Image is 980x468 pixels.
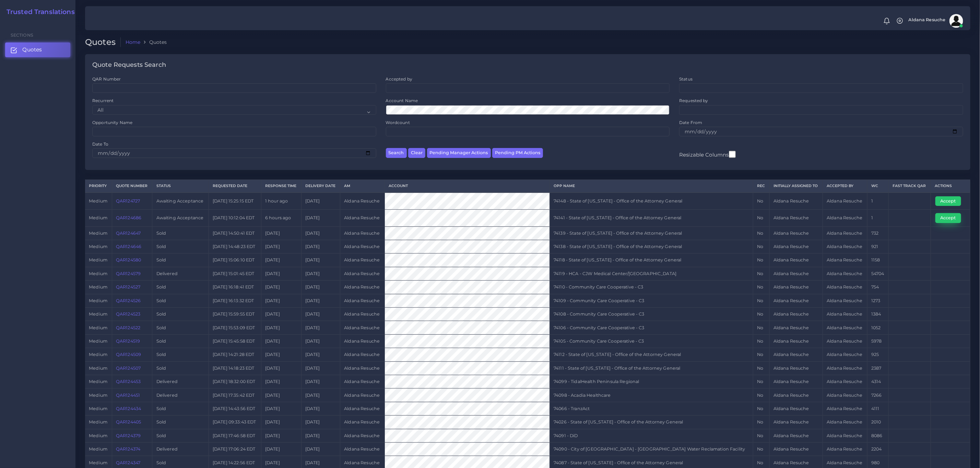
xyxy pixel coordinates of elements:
button: Pending PM Actions [492,148,543,158]
td: No [753,267,769,280]
td: Aldana Resuche [340,240,385,253]
td: [DATE] [261,429,301,442]
a: QAR124453 [116,379,141,384]
td: Awaiting Acceptance [152,193,209,210]
td: No [753,240,769,253]
td: 754 [867,281,889,294]
td: Sold [152,281,209,294]
td: Sold [152,429,209,442]
label: Recurrent [92,98,114,103]
td: Awaiting Acceptance [152,210,209,226]
td: Aldana Resuche [340,361,385,375]
td: Aldana Resuche [823,240,867,253]
td: [DATE] [301,210,340,226]
h2: Trusted Translations [2,8,75,16]
td: [DATE] [301,226,340,240]
td: 74139 - State of [US_STATE] - Office of the Attorney General [550,226,753,240]
td: Aldana Resuche [769,308,823,321]
td: Aldana Resuche [340,334,385,348]
td: 74098 - Acadia Healthcare [550,389,753,402]
label: QAR Number [92,76,121,82]
td: Aldana Resuche [823,226,867,240]
td: [DATE] [261,348,301,361]
td: [DATE] 15:53:09 EDT [209,321,261,334]
td: Aldana Resuche [769,429,823,442]
th: Status [152,180,209,193]
td: No [753,210,769,226]
span: Sections [11,33,33,38]
td: 7266 [867,389,889,402]
a: QAR124523 [116,311,140,317]
td: [DATE] 15:25:15 EDT [209,193,261,210]
td: Aldana Resuche [769,361,823,375]
td: [DATE] [301,254,340,267]
td: Aldana Resuche [823,375,867,389]
td: Sold [152,294,209,307]
h4: Quote Requests Search [92,61,166,69]
button: Pending Manager Actions [427,148,491,158]
td: 5978 [867,334,889,348]
td: No [753,193,769,210]
td: Aldana Resuche [769,348,823,361]
td: Aldana Resuche [769,226,823,240]
td: 4314 [867,375,889,389]
td: 1 [867,210,889,226]
td: Aldana Resuche [769,375,823,389]
td: 74110 - Community Care Cooperative - C3 [550,281,753,294]
td: No [753,321,769,334]
td: [DATE] [261,416,301,429]
a: QAR124647 [116,231,141,236]
td: Aldana Resuche [823,361,867,375]
td: Aldana Resuche [769,267,823,280]
td: 74099 - TidalHealth Peninsula Regional [550,375,753,389]
span: medium [89,284,107,290]
td: [DATE] [261,294,301,307]
td: Delivered [152,389,209,402]
button: Search [386,148,407,158]
td: 6 hours ago [261,210,301,226]
td: No [753,429,769,442]
td: 74090 - City of [GEOGRAPHIC_DATA] - [GEOGRAPHIC_DATA] Water Reclamation Facility [550,443,753,456]
td: No [753,226,769,240]
td: No [753,402,769,415]
td: [DATE] [261,267,301,280]
td: Aldana Resuche [823,429,867,442]
td: [DATE] 16:13:32 EDT [209,294,261,307]
th: Accepted by [823,180,867,193]
td: Delivered [152,267,209,280]
label: Opportunity Name [92,120,132,125]
label: Account Name [386,98,418,103]
td: Aldana Resuche [823,416,867,429]
td: 8086 [867,429,889,442]
td: Aldana Resuche [340,226,385,240]
button: Accept [935,213,961,223]
td: Aldana Resuche [340,294,385,307]
span: medium [89,298,107,303]
td: Aldana Resuche [823,254,867,267]
a: QAR124727 [116,198,140,204]
th: Response Time [261,180,301,193]
td: Aldana Resuche [823,210,867,226]
td: Aldana Resuche [340,348,385,361]
span: Aldana Resuche [909,18,946,22]
td: [DATE] 14:48:23 EDT [209,240,261,253]
td: [DATE] 10:12:04 EDT [209,210,261,226]
label: Accepted by [386,76,413,82]
td: 74138 - State of [US_STATE] - Office of the Attorney General [550,240,753,253]
span: medium [89,198,107,204]
td: [DATE] [261,254,301,267]
span: medium [89,406,107,411]
td: 74112 - State of [US_STATE] - Office of the Attorney General [550,348,753,361]
td: [DATE] 17:46:58 EDT [209,429,261,442]
td: Sold [152,416,209,429]
label: Date To [92,141,108,147]
td: 1 [867,193,889,210]
th: WC [867,180,889,193]
td: Aldana Resuche [769,321,823,334]
td: [DATE] [301,389,340,402]
td: Aldana Resuche [340,193,385,210]
td: [DATE] [261,308,301,321]
td: Aldana Resuche [823,389,867,402]
label: Resizable Columns [679,150,735,159]
td: 925 [867,348,889,361]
